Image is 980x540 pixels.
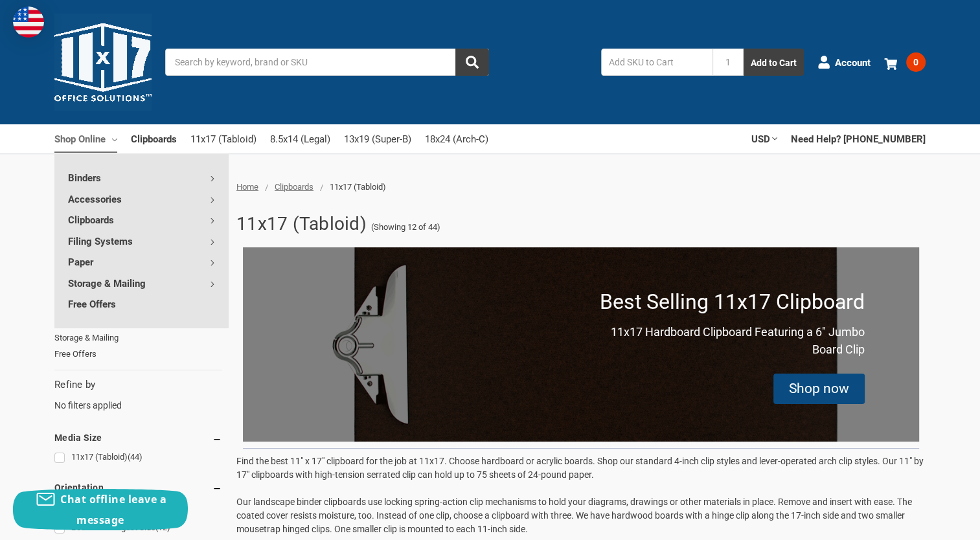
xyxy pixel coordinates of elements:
a: Free Offers [54,346,222,363]
h1: 11x17 (Tabloid) [236,207,367,241]
a: Shop Online [54,124,117,153]
span: 11x17 (Tabloid) [330,182,386,192]
a: Paper [54,251,229,272]
p: 11x17 Hardboard Clipboard Featuring a 6" Jumbo Board Clip [581,323,865,358]
span: Chat offline leave a message [60,492,166,527]
a: 0 [884,45,926,79]
div: Shop now [773,374,865,405]
a: Accessories [54,188,229,209]
span: Account [835,55,871,70]
a: Need Help? [PHONE_NUMBER] [791,124,926,153]
a: Binders [54,167,229,188]
a: Storage & Mailing [54,273,229,293]
h5: Orientation [54,480,222,495]
a: Clipboards [275,182,313,192]
h5: Media Size [54,430,222,445]
span: (44) [128,452,142,462]
a: Account [817,45,871,79]
img: duty and tax information for United States [13,6,44,38]
a: Clipboards [54,209,229,230]
button: Add to Cart [744,49,804,76]
a: Clipboards [131,124,177,153]
a: Filing Systems [54,231,229,251]
span: Find the best 11" x 17" clipboard for the job at 11x17. Choose hardboard or acrylic boards. Shop ... [236,456,924,480]
div: No filters applied [54,377,222,412]
span: (Showing 12 of 44) [371,221,440,234]
button: Chat offline leave a message [13,489,188,530]
a: Home [236,182,258,192]
a: 11x17 (Tabloid) [54,449,222,466]
a: 11x17 (Tabloid) [190,125,256,153]
input: Search by keyword, brand or SKU [165,49,489,76]
a: 13x19 (Super-B) [344,125,411,153]
a: Free Offers [54,293,229,314]
a: Storage & Mailing [54,330,222,346]
a: USD [751,124,777,153]
span: Our landscape binder clipboards use locking spring-action clip mechanisms to hold your diagrams, ... [236,497,912,534]
span: 0 [906,52,926,72]
a: 18x24 (Arch-C) [425,125,488,153]
p: Best Selling 11x17 Clipboard [600,286,865,317]
div: Shop now [789,379,849,399]
input: Add SKU to Cart [601,49,712,76]
h5: Refine by [54,377,222,392]
a: 8.5x14 (Legal) [270,125,330,153]
img: 11x17.com [54,14,152,111]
